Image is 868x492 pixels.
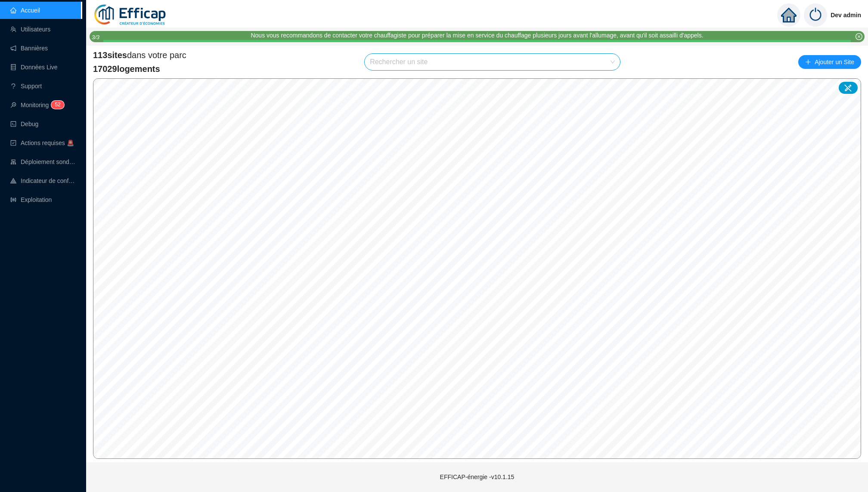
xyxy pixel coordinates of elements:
a: heat-mapIndicateur de confort [10,177,76,184]
canvas: Map [93,79,861,458]
span: Ajouter un Site [815,56,854,68]
span: 2 [58,102,61,108]
a: teamUtilisateurs [10,26,50,33]
span: plus [805,59,811,65]
span: check-square [10,140,16,146]
button: Ajouter un Site [798,55,861,69]
span: 113 sites [93,50,127,60]
a: clusterDéploiement sondes [10,158,76,165]
a: notificationBannières [10,45,48,52]
span: EFFICAP-énergie - v10.1.15 [440,473,515,480]
img: power [804,3,827,27]
i: 3 / 3 [92,34,99,40]
span: Dev admin [831,1,861,29]
a: slidersExploitation [10,196,52,203]
a: questionSupport [10,83,42,90]
span: 5 [55,102,58,108]
sup: 52 [51,101,64,109]
div: Nous vous recommandons de contacter votre chauffagiste pour préparer la mise en service du chauff... [251,31,703,40]
span: home [781,7,797,23]
span: Actions requises 🚨 [21,139,74,146]
span: 17029 logements [93,63,186,75]
span: dans votre parc [93,49,186,61]
a: codeDebug [10,121,38,127]
span: close-circle [856,33,862,40]
a: homeAccueil [10,7,40,14]
a: monitorMonitoring52 [10,102,62,108]
a: databaseDonnées Live [10,64,58,71]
